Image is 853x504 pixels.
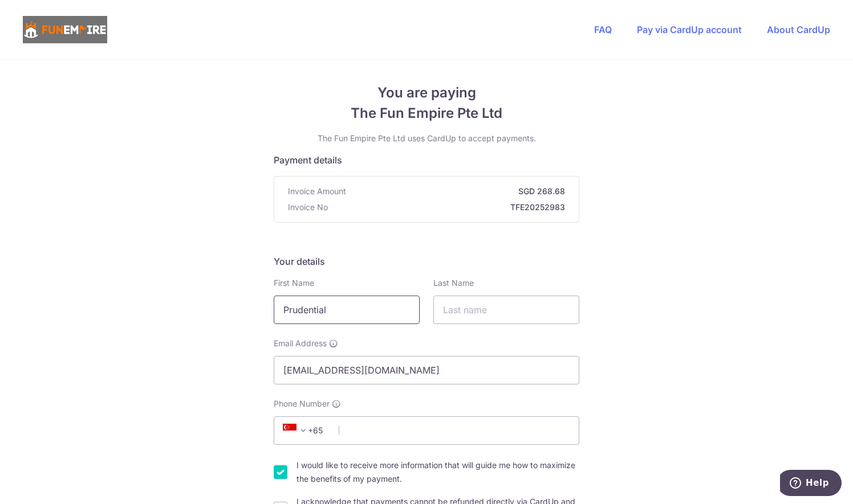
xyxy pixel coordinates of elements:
[433,277,474,289] label: Last Name
[274,255,579,268] h5: Your details
[332,202,565,213] strong: TFE20252983
[274,153,579,167] h5: Payment details
[296,458,579,486] label: I would like to receive more information that will guide me how to maximize the benefits of my pa...
[288,186,346,197] span: Invoice Amount
[433,296,579,324] input: Last name
[351,186,565,197] strong: SGD 268.68
[274,398,330,409] span: Phone Number
[274,133,579,144] p: The Fun Empire Pte Ltd uses CardUp to accept payments.
[274,83,579,103] span: You are paying
[274,103,579,124] span: The Fun Empire Pte Ltd
[274,356,579,384] input: Email address
[288,202,328,213] span: Invoice No
[780,470,842,498] iframe: Opens a widget where you can find more information
[283,424,310,437] span: +65
[274,296,420,324] input: First name
[274,338,327,349] span: Email Address
[637,24,742,35] a: Pay via CardUp account
[594,24,612,35] a: FAQ
[279,424,331,437] span: +65
[274,277,314,289] label: First Name
[767,24,830,35] a: About CardUp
